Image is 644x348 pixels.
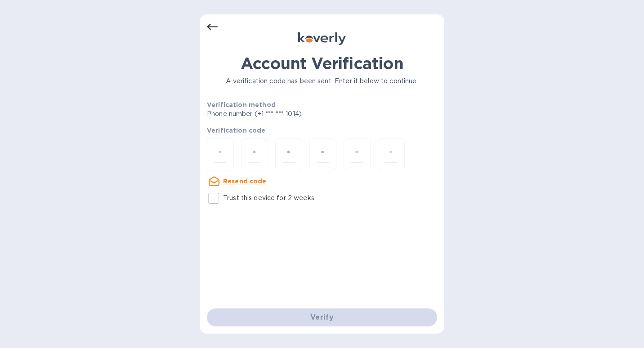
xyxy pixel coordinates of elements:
p: Verification code [207,126,437,135]
h1: Account Verification [207,54,437,73]
p: Phone number (+1 *** *** 1014) [207,109,371,119]
u: Resend code [223,178,267,185]
p: A verification code has been sent. Enter it below to continue. [207,76,437,86]
p: Trust this device for 2 weeks [223,193,314,203]
b: Verification method [207,101,276,108]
